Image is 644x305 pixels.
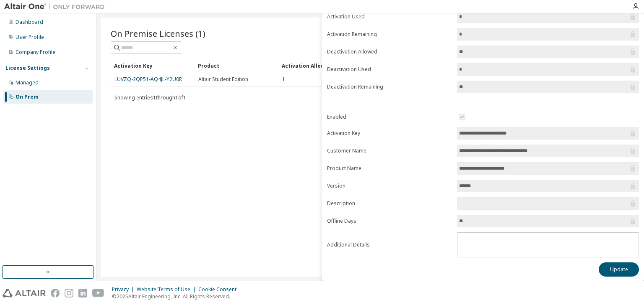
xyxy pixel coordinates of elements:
label: Activation Remaining [327,31,452,38]
div: User Profile [16,34,44,41]
div: Managed [16,79,39,86]
img: Altair One [4,3,109,11]
label: Deactivation Used [327,66,452,73]
label: Activation Key [327,130,452,137]
div: Activation Allowed [282,59,359,72]
span: Showing entries 1 through 1 of 1 [114,94,186,101]
div: On Prem [16,94,39,100]
label: Offline Days [327,218,452,224]
div: Company Profile [16,49,55,56]
img: linkedin.svg [78,289,87,297]
button: Update [599,262,639,277]
img: instagram.svg [65,289,73,297]
span: On Premise Licenses (1) [111,28,205,39]
label: Deactivation Allowed [327,48,452,55]
label: Version [327,183,452,189]
div: Website Terms of Use [137,286,198,293]
div: Privacy [112,286,137,293]
div: Dashboard [16,19,43,25]
label: Description [327,200,452,207]
div: Product [198,59,275,72]
a: LUVZQ-2QP51-AQ4JL-Y2U0R [114,76,182,83]
p: © 2025 Altair Engineering, Inc. All Rights Reserved. [112,293,241,300]
div: Activation Key [114,59,191,72]
label: Additional Details [327,241,452,248]
img: youtube.svg [92,289,104,297]
label: Product Name [327,165,452,172]
img: altair_logo.svg [3,289,46,297]
span: Altair Student Edition [198,76,248,83]
label: Deactivation Remaining [327,84,452,90]
div: Cookie Consent [198,286,241,293]
label: Activation Used [327,13,452,20]
label: Customer Name [327,147,452,154]
img: facebook.svg [51,289,60,297]
span: 1 [282,76,285,83]
div: License Settings [5,65,50,71]
label: Enabled [327,114,452,120]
